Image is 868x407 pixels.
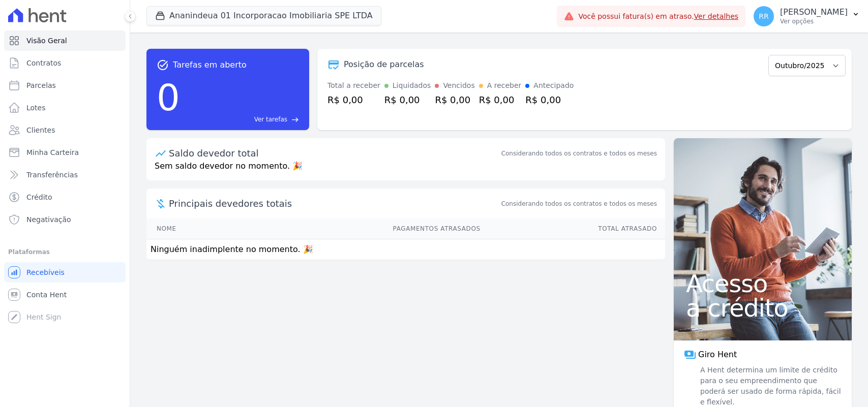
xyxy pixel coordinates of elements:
[479,93,522,107] div: R$ 0,00
[26,125,55,135] span: Clientes
[501,199,657,208] span: Considerando todos os contratos e todos os meses
[173,59,247,71] span: Tarefas em aberto
[4,187,126,207] a: Crédito
[157,71,180,124] div: 0
[4,30,126,51] a: Visão Geral
[146,239,665,260] td: Ninguém inadimplente no momento. 🎉
[146,160,665,180] p: Sem saldo devedor no momento. 🎉
[26,214,71,225] span: Negativação
[481,218,665,239] th: Total Atrasado
[26,36,67,46] span: Visão Geral
[26,170,78,180] span: Transferências
[26,80,56,90] span: Parcelas
[4,53,126,73] a: Contratos
[4,262,126,283] a: Recebíveis
[146,218,239,239] th: Nome
[26,290,67,300] span: Conta Hent
[443,80,474,91] div: Vencidos
[169,197,499,210] span: Principais devedores totais
[344,58,424,71] div: Posição de parcelas
[780,17,848,25] p: Ver opções
[4,120,126,140] a: Clientes
[146,6,381,25] button: Ananindeua 01 Incorporacao Imobiliaria SPE LTDA
[4,165,126,185] a: Transferências
[254,115,287,124] span: Ver tarefas
[487,80,522,91] div: A receber
[4,285,126,305] a: Conta Hent
[26,58,61,68] span: Contratos
[745,2,868,30] button: RR [PERSON_NAME] Ver opções
[26,103,46,113] span: Lotes
[239,218,481,239] th: Pagamentos Atrasados
[4,98,126,118] a: Lotes
[384,93,431,107] div: R$ 0,00
[698,349,737,361] span: Giro Hent
[4,75,126,96] a: Parcelas
[501,149,657,158] div: Considerando todos os contratos e todos os meses
[578,11,738,22] span: Você possui fatura(s) em atraso.
[686,271,840,296] span: Acesso
[169,146,499,160] div: Saldo devedor total
[327,93,380,107] div: R$ 0,00
[184,115,299,124] a: Ver tarefas east
[759,13,768,20] span: RR
[4,209,126,230] a: Negativação
[8,246,122,258] div: Plataformas
[525,93,574,107] div: R$ 0,00
[533,80,574,91] div: Antecipado
[4,142,126,163] a: Minha Carteira
[26,267,65,277] span: Recebíveis
[435,93,474,107] div: R$ 0,00
[26,147,79,158] span: Minha Carteira
[694,12,739,20] a: Ver detalhes
[327,80,380,91] div: Total a receber
[780,7,848,17] p: [PERSON_NAME]
[686,296,840,320] span: a crédito
[393,80,431,91] div: Liquidados
[157,59,169,71] span: task_alt
[26,192,52,202] span: Crédito
[291,116,299,123] span: east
